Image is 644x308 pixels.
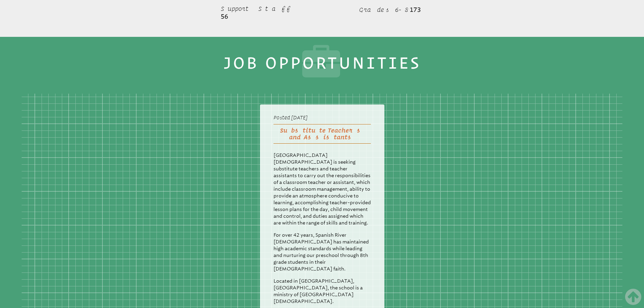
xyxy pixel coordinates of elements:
b: 173 [410,6,421,14]
p: Located in [GEOGRAPHIC_DATA], [GEOGRAPHIC_DATA], the school is a ministry of [GEOGRAPHIC_DATA][DE... [273,278,371,305]
h1: Job Opportunities [148,58,496,83]
b: 56 [221,13,228,20]
span: Posted [273,115,290,120]
span: Grades 6-8 [359,6,408,13]
p: [GEOGRAPHIC_DATA][DEMOGRAPHIC_DATA] is seeking substitute teachers and teacher assistants to carr... [273,152,371,226]
span: Support Staff [221,5,292,12]
p: For over 42 years, Spanish River [DEMOGRAPHIC_DATA] has maintained high academic standards while ... [273,232,371,272]
span: [DATE] [291,115,308,121]
h2: Substitute Teachers and Assistants [273,124,371,144]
